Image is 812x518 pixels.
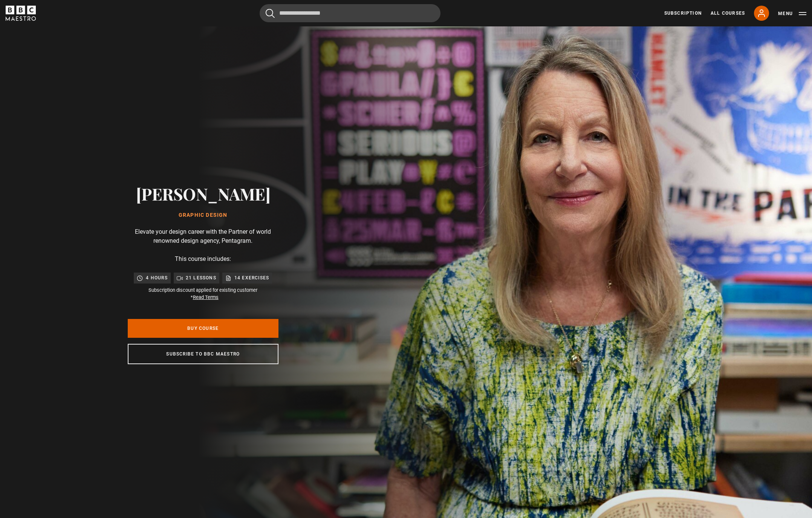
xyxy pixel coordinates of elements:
[128,319,278,338] a: Buy Course
[6,6,36,21] svg: BBC Maestro
[136,184,271,203] h2: [PERSON_NAME]
[146,274,167,282] p: 4 hours
[186,274,216,282] p: 21 lessons
[234,274,269,282] p: 14 exercises
[260,4,440,22] input: Search
[711,10,745,17] a: All Courses
[175,254,231,264] p: This course includes:
[664,10,702,17] a: Subscription
[128,227,278,245] p: Elevate your design career with the Partner of world renowned design agency, Pentagram.
[148,287,257,301] small: Subscription discount applied for existing customer
[136,212,271,218] h1: Graphic Design
[193,294,219,300] a: Read Terms
[266,9,275,18] button: Submit the search query
[128,344,278,364] a: Subscribe to BBC Maestro
[778,10,806,17] button: Toggle navigation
